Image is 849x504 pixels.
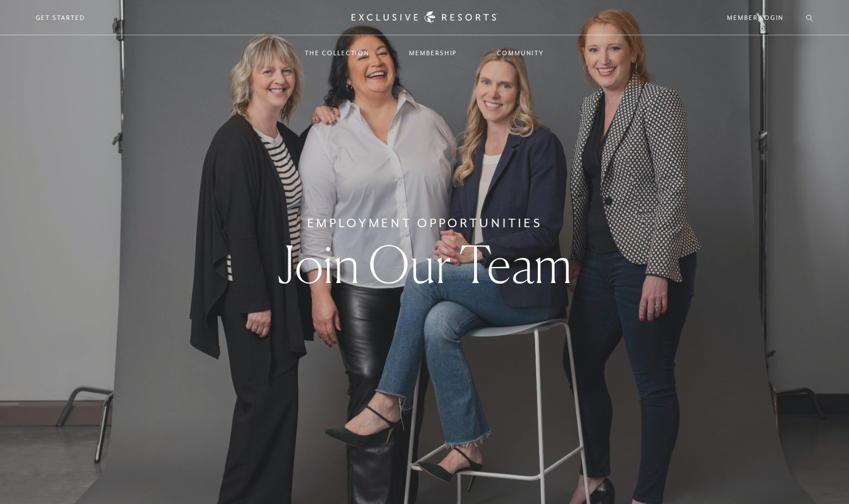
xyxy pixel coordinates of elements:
[398,36,468,69] a: Membership
[727,13,783,23] a: Member Login
[277,239,572,290] h1: Join Our Team
[485,36,555,69] a: Community
[293,36,381,69] a: The Collection
[36,13,85,23] a: Get Started
[307,214,542,232] h6: Employment Opportunities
